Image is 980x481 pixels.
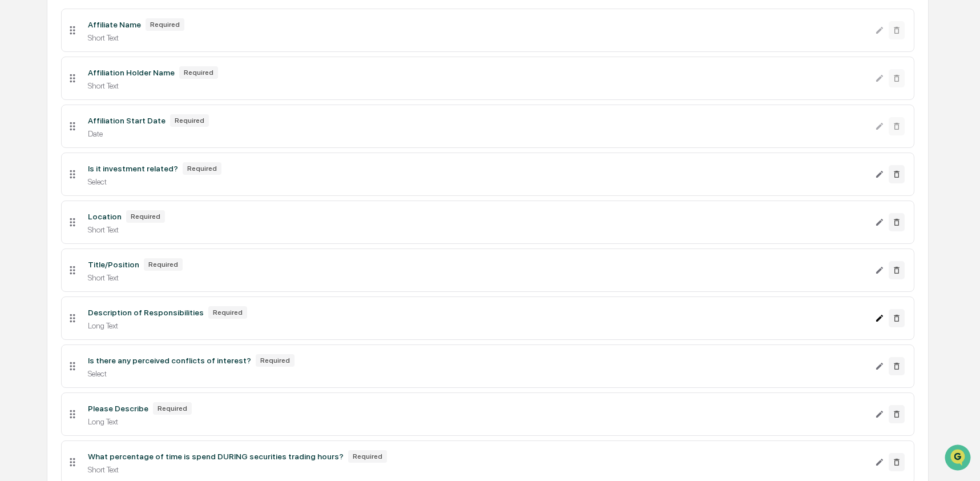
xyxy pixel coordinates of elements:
div: Select [88,177,866,186]
button: Edit Please Describe field [875,405,884,423]
div: Required [144,258,183,271]
div: Required [170,114,209,127]
div: Long Text [88,417,866,426]
p: How can we help? [11,24,208,42]
div: 🖐️ [11,145,21,154]
div: Short Text [88,33,866,42]
div: Description of Responsibilities [88,308,204,317]
div: Short Text [88,465,866,474]
span: Pylon [114,194,138,202]
button: Edit Location field [875,213,884,231]
div: Required [146,18,184,31]
div: Required [348,450,387,463]
button: Edit Is it investment related? field [875,165,884,183]
span: Preclearance [23,144,74,155]
div: Required [179,66,218,79]
button: Edit Affiliation Holder Name field [875,69,884,87]
button: Edit Title/Position field [875,261,884,279]
a: 🔎Data Lookup [7,161,76,182]
div: Short Text [88,225,866,234]
div: Affiliation Start Date [88,116,166,125]
a: 🗄️Attestations [78,139,146,160]
div: Is it investment related? [88,164,178,173]
div: Affiliation Holder Name [88,68,175,77]
div: Short Text [88,81,866,90]
div: Location [88,212,122,221]
img: 1746055101610-c473b297-6a78-478c-a979-82029cc54cd1 [11,87,32,108]
div: Required [126,210,165,223]
button: Start new chat [194,91,208,105]
div: Short Text [88,273,866,282]
a: Powered byPylon [80,193,138,202]
div: Start new chat [39,87,187,99]
div: Required [183,162,221,175]
a: 🖐️Preclearance [7,139,78,160]
div: Long Text [88,321,866,330]
div: 🗄️ [83,145,92,154]
div: Date [88,129,866,138]
div: Title/Position [88,260,139,269]
div: Required [256,354,295,367]
span: Attestations [94,144,142,155]
button: Edit Description of Responsibilities field [875,309,884,327]
div: Is there any perceived conflicts of interest? [88,356,251,365]
button: Edit Is there any perceived conflicts of interest? field [875,357,884,375]
button: Edit Affiliation Start Date field [875,117,884,135]
div: Affiliate Name [88,20,141,29]
iframe: Open customer support [943,443,974,474]
button: Edit Affiliate Name field [875,21,884,39]
span: Data Lookup [23,166,72,177]
div: We're available if you need us! [39,99,144,108]
div: Required [153,402,192,415]
div: Please Describe [88,404,148,413]
div: What percentage of time is spend DURING securities trading hours? [88,452,344,461]
div: 🔎 [11,167,21,176]
div: Select [88,369,866,378]
button: Edit What percentage of time is spend DURING securities trading hours? field [875,453,884,471]
div: Required [208,306,247,319]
